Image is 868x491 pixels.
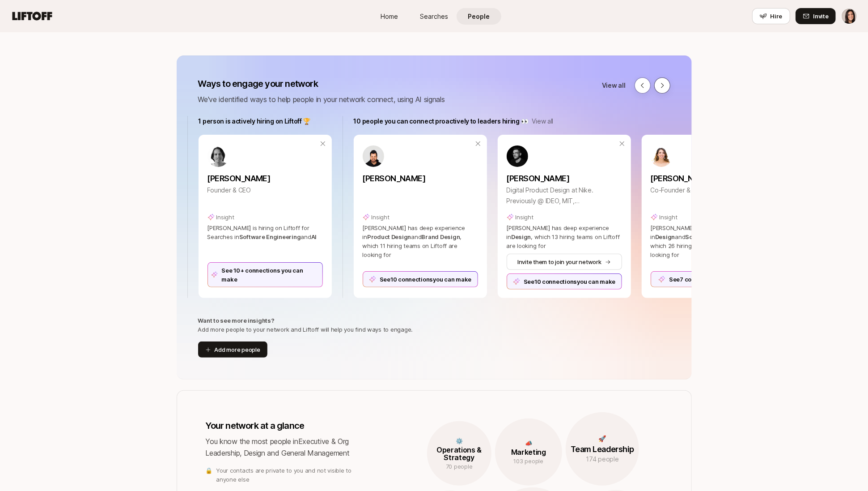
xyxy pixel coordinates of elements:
[427,462,491,471] p: 70 people
[566,433,639,444] p: 🚀
[651,172,766,185] p: [PERSON_NAME]
[363,145,384,167] img: fec11d8a_de3b_452e_8633_2a70100e9402.jpg
[651,145,672,167] img: 8d0482ca_1812_4c98_b136_83a29d302753.jpg
[198,94,445,105] p: We've identified ways to help people in your network connect, using AI signals
[752,8,790,24] button: Hire
[198,316,275,325] p: Want to see more insights?
[566,454,639,465] p: 174 people
[381,12,398,21] span: Home
[532,116,554,127] a: View all
[651,224,753,240] span: [PERSON_NAME] has deep experience in
[206,466,213,475] p: 🔒
[198,342,267,358] button: Add more people
[207,145,229,167] img: ce576709_fac9_4f7c_98c5_5f1f6441faaf.jpg
[216,213,234,222] p: Insight
[651,185,766,196] p: Co-Founder & Head of Design
[507,145,528,167] img: de66a110_f455_49cb_882f_f1cf014994d1.jpg
[367,8,412,25] a: Home
[206,419,357,432] p: Your network at a glance
[495,448,562,457] p: Marketing
[651,233,749,258] span: , which 26 hiring teams on Liftoff are looking for
[655,233,675,240] span: Design
[301,233,311,240] span: and
[495,457,562,465] p: 103 people
[457,8,501,25] a: People
[427,436,491,445] p: ⚙️
[507,185,622,206] p: Digital Product Design at Nike. Previously @ IDEO, MIT, [PERSON_NAME] and [PERSON_NAME].
[206,435,357,459] p: You know the most people in Executive & Org Leadership, Design and General Management
[796,8,836,24] button: Invite
[516,213,534,222] p: Insight
[660,213,677,222] p: Insight
[207,172,323,185] p: [PERSON_NAME]
[507,167,622,185] a: [PERSON_NAME]
[363,172,478,185] p: [PERSON_NAME]
[216,466,357,484] p: Your contacts are private to you and not visible to anyone else
[363,167,478,185] a: [PERSON_NAME]
[511,233,531,240] span: Design
[507,224,609,240] span: [PERSON_NAME] has deep experience in
[372,213,390,222] p: Insight
[239,233,301,240] span: Software Engineering
[199,116,311,127] p: 1 person is actively hiring on Liftoff 🏆
[411,233,421,240] span: and
[841,8,857,24] button: Eleanor Morgan
[675,233,685,240] span: and
[651,167,766,185] a: [PERSON_NAME]
[427,446,491,462] p: Operations & Strategy
[507,233,620,249] span: , which 13 hiring teams on Liftoff are looking for
[507,172,622,185] p: [PERSON_NAME]
[207,185,323,196] p: Founder & CEO
[566,445,639,454] p: Team Leadership
[420,12,448,21] span: Searches
[842,9,857,24] img: Eleanor Morgan
[495,439,562,448] p: 📣
[363,233,462,258] span: , which 11 hiring teams on Liftoff are looking for
[363,224,465,240] span: [PERSON_NAME] has deep experience in
[412,8,457,25] a: Searches
[602,80,626,91] a: View all
[367,233,411,240] span: Product Design
[207,224,309,240] span: [PERSON_NAME] is hiring on Liftoff for Searches in
[468,12,490,21] span: People
[198,77,445,90] p: Ways to engage your network
[198,325,413,334] p: Add more people to your network and Liftoff will help you find ways to engage.
[422,233,460,240] span: Brand Design
[354,116,529,127] p: 10 people you can connect proactively to leaders hiring 👀
[771,12,783,21] span: Hire
[207,167,323,185] a: [PERSON_NAME]
[813,12,829,21] span: Invite
[686,233,747,240] span: Software Engineering
[507,254,622,270] button: Invite them to join your network
[311,233,317,240] span: AI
